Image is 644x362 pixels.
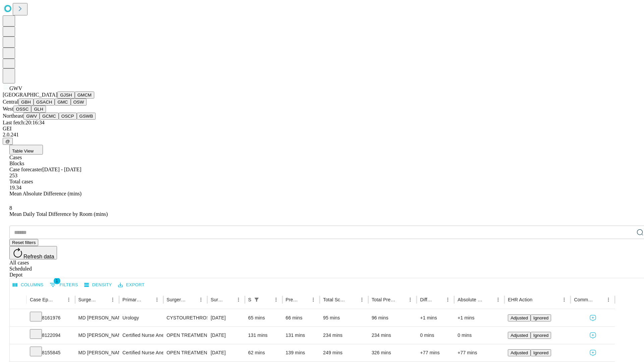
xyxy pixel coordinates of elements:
[55,295,64,304] button: Sort
[9,145,43,155] button: Table View
[78,309,116,326] div: MD [PERSON_NAME] [PERSON_NAME] Md
[78,327,116,344] div: MD [PERSON_NAME]
[71,99,87,106] button: OSW
[299,295,309,304] button: Sort
[372,344,414,361] div: 326 mins
[42,167,81,172] span: [DATE] - [DATE]
[604,295,613,304] button: Menu
[3,132,641,138] div: 2.0.241
[458,309,501,326] div: +1 mins
[75,92,94,99] button: GMCM
[167,344,204,361] div: OPEN TREATMENT OF RADIUS AND [MEDICAL_DATA]
[34,99,55,106] button: GSACH
[122,297,142,302] div: Primary Service
[167,297,186,302] div: Surgery Name
[30,309,72,326] div: 8161976
[3,138,13,145] button: @
[23,254,54,259] span: Refresh data
[5,139,10,144] span: @
[78,297,98,302] div: Surgeon Name
[420,344,451,361] div: +77 mins
[40,113,59,120] button: GCMC
[3,106,13,112] span: West
[484,295,493,304] button: Sort
[9,211,108,217] span: Mean Daily Total Difference by Room (mins)
[443,295,452,304] button: Menu
[309,295,318,304] button: Menu
[167,327,204,344] div: OPEN TREATMENT BIMALLEOLAR [MEDICAL_DATA]
[9,191,82,196] span: Mean Absolute Difference (mins)
[30,327,72,344] div: 8122094
[64,295,73,304] button: Menu
[83,280,114,290] button: Density
[152,295,162,304] button: Menu
[533,295,542,304] button: Sort
[12,240,36,245] span: Reset filters
[77,113,96,120] button: GSWB
[3,120,45,125] span: Last fetch: 20:16:34
[286,327,317,344] div: 131 mins
[406,295,415,304] button: Menu
[9,239,38,246] button: Reset filters
[55,99,70,106] button: GMC
[533,333,548,338] span: Ignored
[31,106,46,113] button: GLH
[13,347,23,359] button: Expand
[508,332,531,339] button: Adjusted
[3,113,23,119] span: Northeast
[508,349,531,356] button: Adjusted
[211,297,224,302] div: Surgery Date
[594,295,604,304] button: Sort
[458,327,501,344] div: 0 mins
[252,295,261,304] div: 1 active filter
[211,344,241,361] div: [DATE]
[9,173,17,178] span: 253
[30,297,54,302] div: Case Epic Id
[372,327,414,344] div: 234 mins
[187,295,196,304] button: Sort
[508,314,531,321] button: Adjusted
[23,113,40,120] button: GWV
[9,167,42,172] span: Case forecaster
[458,297,483,302] div: Absolute Difference
[531,332,551,339] button: Ignored
[559,295,569,304] button: Menu
[248,344,279,361] div: 62 mins
[286,297,299,302] div: Predicted In Room Duration
[116,280,146,290] button: Export
[323,327,365,344] div: 234 mins
[122,327,160,344] div: Certified Nurse Anesthetist
[211,327,241,344] div: [DATE]
[196,295,206,304] button: Menu
[122,344,160,361] div: Certified Nurse Anesthetist
[18,99,34,106] button: GBH
[511,315,528,320] span: Adjusted
[574,297,593,302] div: Comments
[323,309,365,326] div: 95 mins
[3,99,18,105] span: Central
[9,205,12,211] span: 8
[54,278,60,284] span: 1
[493,295,503,304] button: Menu
[252,295,261,304] button: Show filters
[9,179,33,184] span: Total cases
[420,327,451,344] div: 0 mins
[13,312,23,324] button: Expand
[248,297,251,302] div: Scheduled In Room Duration
[9,246,57,259] button: Refresh data
[531,349,551,356] button: Ignored
[286,309,317,326] div: 66 mins
[167,309,204,326] div: CYSTOURETHROSCOPY [MEDICAL_DATA] WITH [MEDICAL_DATA] AND [MEDICAL_DATA] INSERTION
[234,295,243,304] button: Menu
[533,350,548,355] span: Ignored
[11,280,45,290] button: Select columns
[511,350,528,355] span: Adjusted
[372,309,414,326] div: 96 mins
[12,148,34,154] span: Table View
[323,344,365,361] div: 249 mins
[508,297,532,302] div: EHR Action
[3,92,57,98] span: [GEOGRAPHIC_DATA]
[531,314,551,321] button: Ignored
[511,333,528,338] span: Adjusted
[248,327,279,344] div: 131 mins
